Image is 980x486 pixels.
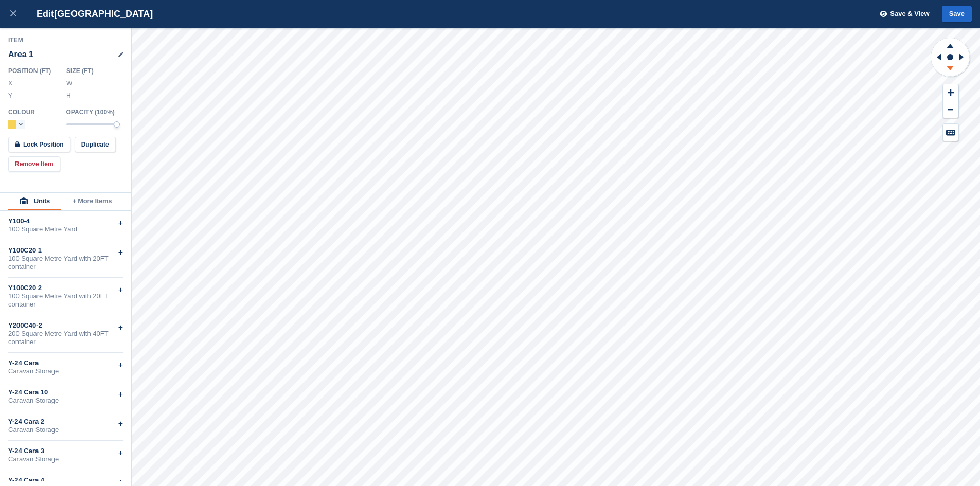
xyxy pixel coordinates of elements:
[8,388,123,397] div: Y-24 Cara 10
[8,137,70,152] button: Lock Position
[61,193,123,210] button: + More Items
[8,426,123,434] div: Caravan Storage
[8,353,123,382] div: Y-24 CaraCaravan Storage+
[8,156,60,172] button: Remove Item
[8,45,123,64] div: Area 1
[8,367,123,375] div: Caravan Storage
[8,92,13,100] label: Y
[8,67,58,75] div: Position ( FT )
[118,447,123,459] div: +
[8,359,123,367] div: Y-24 Cara
[8,211,123,240] div: Y100-4100 Square Metre Yard+
[943,84,958,101] button: Zoom In
[8,315,123,353] div: Y200C40-2200 Square Metre Yard with 40FT container+
[27,8,153,20] div: Edit [GEOGRAPHIC_DATA]
[8,330,123,346] div: 200 Square Metre Yard with 40FT container
[118,284,123,296] div: +
[942,6,972,23] button: Save
[8,225,123,233] div: 100 Square Metre Yard
[8,193,61,210] button: Units
[66,92,72,100] label: H
[118,418,123,430] div: +
[8,321,123,330] div: Y200C40-2
[118,321,123,334] div: +
[66,108,123,116] div: Opacity ( 100 %)
[8,108,58,116] div: Colour
[8,284,123,292] div: Y100C20 2
[8,292,123,309] div: 100 Square Metre Yard with 20FT container
[75,137,116,152] button: Duplicate
[66,79,72,87] label: W
[118,359,123,371] div: +
[874,6,930,23] button: Save & View
[8,411,123,441] div: Y-24 Cara 2Caravan Storage+
[8,278,123,315] div: Y100C20 2100 Square Metre Yard with 20FT container+
[118,388,123,401] div: +
[943,124,958,141] button: Keyboard Shortcuts
[8,217,123,225] div: Y100-4
[943,101,958,118] button: Zoom Out
[8,447,123,455] div: Y-24 Cara 3
[118,217,123,229] div: +
[8,476,123,484] div: Y-24 Cara 4
[8,255,123,271] div: 100 Square Metre Yard with 20FT container
[8,418,123,426] div: Y-24 Cara 2
[118,246,123,259] div: +
[8,240,123,278] div: Y100C20 1100 Square Metre Yard with 20FT container+
[8,79,13,87] label: X
[8,382,123,411] div: Y-24 Cara 10Caravan Storage+
[890,9,929,19] span: Save & View
[8,441,123,470] div: Y-24 Cara 3Caravan Storage+
[8,36,123,44] div: Item
[8,246,123,255] div: Y100C20 1
[8,455,123,463] div: Caravan Storage
[8,397,123,405] div: Caravan Storage
[66,67,112,75] div: Size ( FT )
